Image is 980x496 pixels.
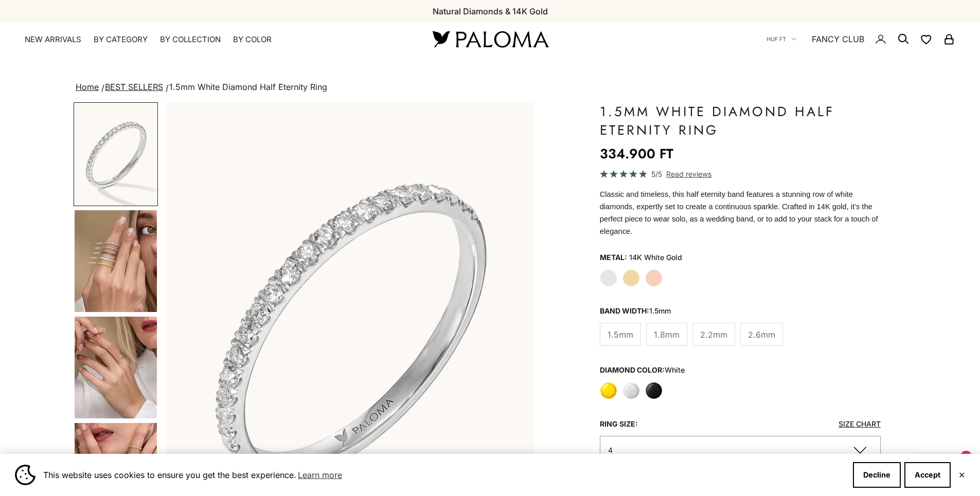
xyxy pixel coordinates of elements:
legend: Diamond Color: [600,362,685,378]
button: Close [958,472,965,478]
button: Go to item 5 [74,316,158,419]
summary: By Collection [160,34,221,45]
a: Learn more [296,467,344,483]
variant-option-value: 1.5mm [649,306,671,315]
span: 2.6mm [748,328,775,341]
a: 5/5 Read reviews [600,168,881,180]
span: 1.8mm [654,328,680,341]
img: #YellowGold #WhiteGold #RoseGold [75,210,157,312]
img: #YellowGold #WhiteGold #RoseGold [75,317,157,418]
nav: breadcrumbs [74,80,906,95]
span: HUF Ft [767,34,786,44]
variant-option-value: 14K White Gold [629,250,682,265]
a: Home [76,82,99,92]
span: 5/5 [651,168,662,180]
button: 4 [600,436,881,464]
summary: By Category [94,34,148,45]
img: Cookie banner [15,465,35,485]
span: 1.5mm [608,328,633,341]
nav: Primary navigation [25,34,408,45]
span: 1.5mm White Diamond Half Eternity Ring [169,82,327,92]
button: HUF Ft [767,34,796,44]
a: FANCY CLUB [812,32,864,46]
img: #WhiteGold [75,103,157,205]
span: 2.2mm [700,328,727,341]
button: Go to item 1 [74,102,158,206]
nav: Secondary navigation [767,23,955,56]
span: This website uses cookies to ensure you get the best experience. [43,467,845,483]
h1: 1.5mm White Diamond Half Eternity Ring [600,102,881,139]
legend: Band Width: [600,303,671,319]
sale-price: 334.900 Ft [600,143,673,164]
legend: Metal: [600,250,627,265]
span: Read reviews [666,168,711,180]
span: Classic and timeless, this half eternity band features a stunning row of white diamonds, expertly... [600,190,878,235]
legend: Ring Size: [600,416,638,432]
button: Go to item 4 [74,209,158,313]
button: Accept [904,462,951,488]
a: BEST SELLERS [105,82,163,92]
a: NEW ARRIVALS [25,34,81,45]
button: Decline [853,462,901,488]
variant-option-value: white [665,365,685,374]
a: Size Chart [839,419,881,428]
summary: By Color [233,34,272,45]
span: 4 [608,446,613,454]
p: Natural Diamonds & 14K Gold [433,5,548,18]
